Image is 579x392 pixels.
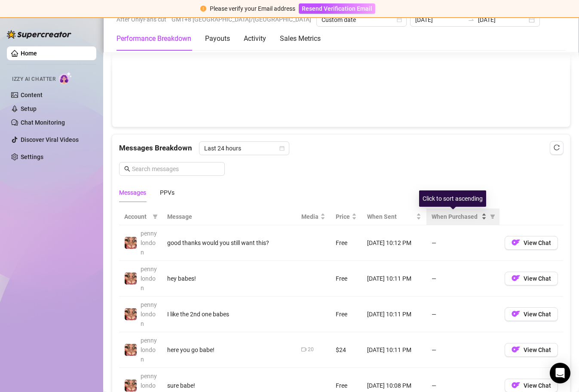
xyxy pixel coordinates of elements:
span: filter [490,214,495,219]
a: OFView Chat [505,312,558,319]
img: OF [512,309,520,318]
span: View Chat [524,275,551,282]
span: filter [153,214,158,219]
span: View Chat [524,239,551,246]
div: Click to sort ascending [419,190,486,207]
span: pennylondon [141,337,157,363]
img: pennylondon [125,273,137,285]
td: [DATE] 10:11 PM [362,332,426,368]
span: to [468,16,475,23]
div: Messages [119,188,146,197]
img: OF [512,238,520,247]
span: GMT+8 [GEOGRAPHIC_DATA]/[GEOGRAPHIC_DATA] [172,13,311,26]
a: OFView Chat [505,241,558,248]
span: calendar [397,17,402,22]
a: Home [21,50,37,57]
span: View Chat [524,346,551,353]
img: pennylondon [125,380,137,392]
span: Resend Verification Email [302,5,372,12]
span: filter [151,210,159,223]
button: Resend Verification Email [299,3,375,14]
img: logo-BBDzfeDw.svg [7,30,71,39]
div: Sales Metrics [280,34,321,44]
a: Setup [21,105,37,112]
div: Messages Breakdown [119,141,563,155]
td: [DATE] 10:12 PM [362,225,426,261]
button: OFView Chat [505,307,558,321]
img: pennylondon [125,237,137,249]
a: OFView Chat [505,384,558,391]
div: Please verify your Email address [210,4,295,13]
img: pennylondon [125,344,137,356]
span: Izzy AI Chatter [12,75,55,83]
img: OF [512,345,520,354]
a: Content [21,92,43,98]
td: [DATE] 10:11 PM [362,297,426,332]
span: View Chat [524,311,551,318]
img: OF [512,381,520,389]
span: swap-right [468,16,475,23]
a: Chat Monitoring [21,119,65,126]
button: OFView Chat [505,343,558,357]
td: $24 [331,332,362,368]
td: — [426,332,499,368]
a: Discover Viral Videos [21,136,79,143]
div: Activity [244,34,266,44]
span: Last 24 hours [204,142,284,155]
span: When Sent [367,212,414,221]
span: calendar [279,146,285,151]
div: PPVs [160,188,175,197]
div: hey babes! [167,274,291,283]
input: Start date [415,15,464,24]
span: pennylondon [141,301,157,327]
span: Account [124,212,149,221]
span: Media [301,212,319,221]
div: Performance Breakdown [116,34,191,44]
span: Custom date [322,13,401,26]
span: Price [336,212,350,221]
div: good thanks would you still want this? [167,238,291,248]
span: pennylondon [141,230,157,256]
span: exclamation-circle [200,6,206,12]
button: OFView Chat [505,272,558,285]
th: Price [331,208,362,225]
td: Free [331,225,362,261]
span: View Chat [524,382,551,389]
img: AI Chatter [59,72,72,84]
div: sure babe! [167,381,291,390]
span: reload [554,144,560,150]
a: Settings [21,153,43,160]
th: When Purchased [426,208,499,225]
span: search [124,166,130,172]
td: Free [331,297,362,332]
td: — [426,261,499,297]
div: 20 [308,346,314,354]
td: — [426,225,499,261]
th: Message [162,208,296,225]
td: [DATE] 10:11 PM [362,261,426,297]
input: Search messages [132,164,220,174]
button: OFView Chat [505,236,558,250]
span: When Purchased [432,212,480,221]
div: Open Intercom Messenger [550,363,570,383]
img: pennylondon [125,308,137,320]
input: End date [478,15,527,24]
th: When Sent [362,208,426,225]
div: Payouts [205,34,230,44]
a: OFView Chat [505,348,558,355]
td: Free [331,261,362,297]
span: video-camera [301,347,306,352]
span: After OnlyFans cut [116,13,166,26]
td: — [426,297,499,332]
span: filter [488,210,497,223]
div: here you go babe! [167,345,291,355]
th: Media [296,208,331,225]
img: OF [512,274,520,282]
a: OFView Chat [505,277,558,284]
div: I like the 2nd one babes [167,309,291,319]
span: pennylondon [141,266,157,291]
